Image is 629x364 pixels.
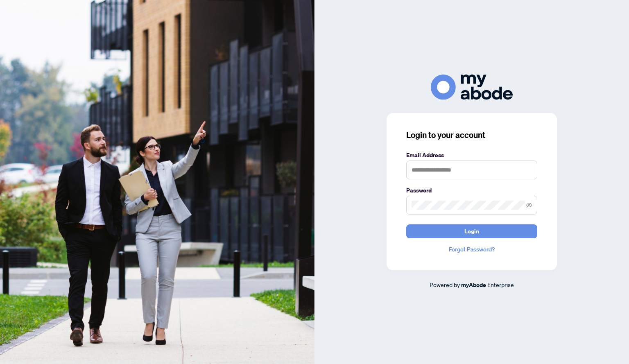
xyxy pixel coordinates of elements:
[526,202,532,208] span: eye-invisible
[487,281,514,288] span: Enterprise
[406,129,537,141] h3: Login to your account
[406,245,537,254] a: Forgot Password?
[406,151,537,160] label: Email Address
[406,224,537,238] button: Login
[431,75,513,99] img: ma-logo
[406,186,537,195] label: Password
[461,280,486,289] a: myAbode
[464,225,479,238] span: Login
[430,281,460,288] span: Powered by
